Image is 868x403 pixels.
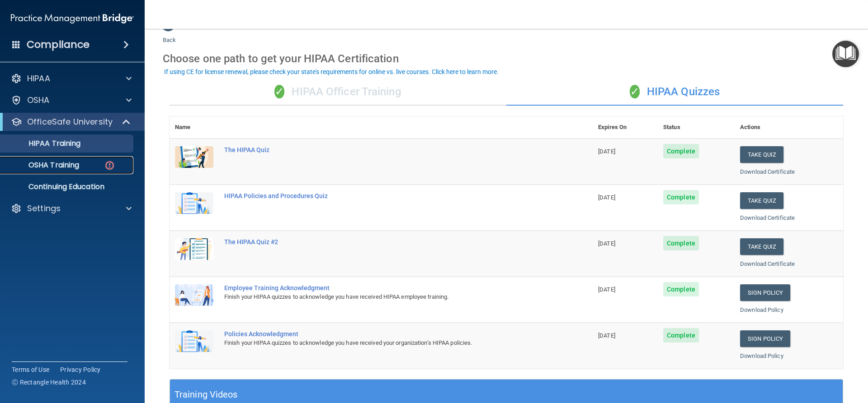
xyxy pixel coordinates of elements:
a: Download Policy [740,306,783,313]
th: Expires On [593,116,658,139]
a: Settings [11,203,132,214]
button: Take Quiz [740,146,783,163]
a: Download Certificate [740,214,795,221]
h5: Training Videos [175,387,238,403]
div: Policies Acknowledgment [224,330,547,338]
div: The HIPAA Quiz [224,146,547,153]
span: [DATE] [598,194,615,201]
span: ✓ [630,85,640,98]
a: Download Certificate [740,168,795,175]
span: Complete [663,144,699,158]
button: If using CE for license renewal, please check your state's requirements for online vs. live cours... [163,67,500,76]
div: Finish your HIPAA quizzes to acknowledge you have received your organization’s HIPAA policies. [224,338,547,348]
button: Take Quiz [740,238,783,255]
img: danger-circle.6113f641.png [104,160,115,171]
a: Privacy Policy [60,365,101,374]
a: Sign Policy [740,330,790,347]
span: [DATE] [598,332,615,339]
span: ✓ [274,85,284,98]
p: OSHA [27,95,50,106]
span: [DATE] [598,286,615,293]
p: Continuing Education [6,182,129,191]
span: Complete [663,282,699,296]
a: OSHA [11,95,132,106]
div: The HIPAA Quiz #2 [224,238,547,246]
p: HIPAA [27,73,50,84]
button: Take Quiz [740,192,783,209]
p: OfficeSafe University [27,116,113,127]
th: Name [170,116,219,139]
div: HIPAA Policies and Procedures Quiz [224,192,547,199]
p: Settings [27,203,61,214]
img: PMB logo [11,9,134,28]
span: [DATE] [598,240,615,247]
button: Open Resource Center [832,41,859,67]
a: Back [163,26,176,43]
a: Terms of Use [12,365,49,374]
a: Sign Policy [740,284,790,301]
th: Actions [735,116,843,139]
p: HIPAA Training [6,139,80,148]
div: If using CE for license renewal, please check your state's requirements for online vs. live cours... [164,69,499,75]
div: Choose one path to get your HIPAA Certification [163,46,850,72]
h4: Compliance [27,38,90,51]
div: Employee Training Acknowledgment [224,284,547,292]
iframe: Drift Widget Chat Controller [712,339,857,375]
a: HIPAA [11,73,132,84]
span: Complete [663,328,699,343]
span: [DATE] [598,148,615,155]
span: Ⓒ Rectangle Health 2024 [12,378,86,387]
th: Status [658,116,735,139]
p: OSHA Training [6,161,79,170]
a: OfficeSafe University [11,116,131,127]
span: Complete [663,190,699,204]
div: HIPAA Quizzes [506,79,843,106]
div: Finish your HIPAA quizzes to acknowledge you have received HIPAA employee training. [224,292,547,302]
div: HIPAA Officer Training [170,79,506,106]
span: Complete [663,236,699,250]
a: Download Certificate [740,260,795,267]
